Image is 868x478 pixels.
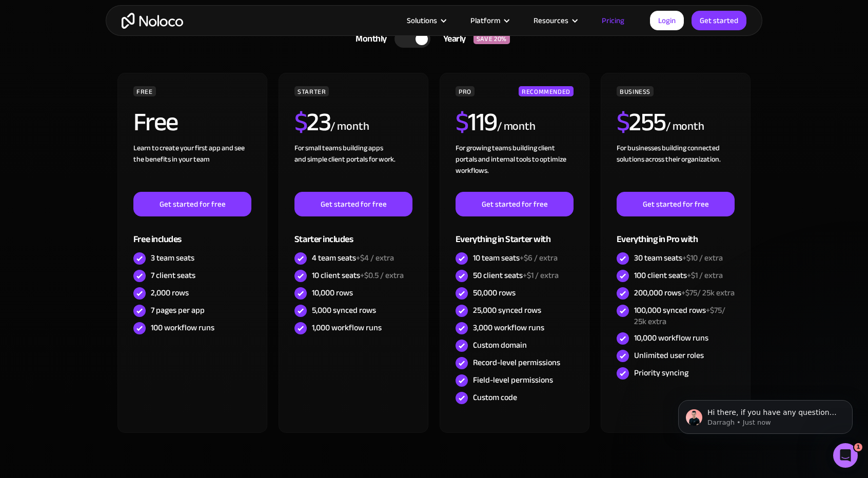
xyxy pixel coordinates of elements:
div: Free includes [133,216,251,250]
a: home [122,13,183,29]
span: +$1 / extra [687,268,723,283]
div: 50 client seats [473,270,559,281]
div: 10,000 rows [312,287,353,298]
div: STARTER [294,86,329,96]
iframe: Intercom notifications message [663,379,868,450]
span: $ [456,98,468,146]
a: Pricing [589,14,637,27]
iframe: Intercom live chat [833,443,858,468]
div: For growing teams building client portals and internal tools to optimize workflows. [456,143,574,192]
div: 50,000 rows [473,287,516,298]
h2: 23 [294,109,331,135]
div: 7 pages per app [151,305,205,316]
div: For small teams building apps and simple client portals for work. ‍ [294,143,412,192]
div: Yearly [430,31,474,47]
div: Field-level permissions [473,374,553,386]
div: 3 team seats [151,252,194,264]
a: Get started for free [294,192,412,216]
div: / month [330,118,369,135]
h2: 255 [617,109,666,135]
div: Monthly [343,31,394,47]
div: Custom code [473,392,517,403]
span: +$1 / extra [523,268,559,283]
div: 1,000 workflow runs [312,322,382,333]
span: +$6 / extra [520,250,558,266]
div: 100 client seats [634,270,723,281]
div: Starter includes [294,216,412,250]
div: PRO [456,86,475,96]
div: For businesses building connected solutions across their organization. ‍ [617,143,735,192]
div: Solutions [407,14,437,27]
div: Resources [534,14,568,27]
div: 100,000 synced rows [634,305,735,327]
a: Login [650,11,684,30]
div: 10 team seats [473,252,558,264]
span: $ [617,98,629,146]
div: Priority syncing [634,367,688,379]
h2: Free [133,109,178,135]
div: FREE [133,86,156,96]
div: Platform [470,14,500,27]
div: SAVE 20% [474,34,510,44]
div: 200,000 rows [634,287,735,298]
div: Everything in Starter with [456,216,574,250]
div: Platform [458,14,521,27]
div: 25,000 synced rows [473,305,541,316]
span: +$75/ 25k extra [634,303,725,329]
div: 3,000 workflow runs [473,322,544,333]
div: 4 team seats [312,252,394,264]
span: +$4 / extra [356,250,394,266]
div: Unlimited user roles [634,350,704,361]
span: 1 [854,443,862,451]
div: / month [666,118,704,135]
h2: 119 [456,109,497,135]
span: +$0.5 / extra [360,268,404,283]
div: Solutions [394,14,458,27]
div: RECOMMENDED [519,86,574,96]
a: Get started for free [456,192,574,216]
div: 100 workflow runs [151,322,214,333]
div: Everything in Pro with [617,216,735,250]
div: 10 client seats [312,270,404,281]
span: +$75/ 25k extra [681,285,735,301]
div: 2,000 rows [151,287,189,298]
a: Get started for free [133,192,251,216]
span: $ [294,98,307,146]
div: Learn to create your first app and see the benefits in your team ‍ [133,143,251,192]
div: BUSINESS [617,86,654,96]
a: Get started for free [617,192,735,216]
div: 10,000 workflow runs [634,332,708,344]
span: +$10 / extra [682,250,723,266]
div: 7 client seats [151,270,195,281]
div: 30 team seats [634,252,723,264]
a: Get started [692,11,746,30]
div: / month [497,118,536,135]
div: 5,000 synced rows [312,305,376,316]
div: Custom domain [473,340,527,351]
div: Record-level permissions [473,357,560,368]
div: Resources [521,14,589,27]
